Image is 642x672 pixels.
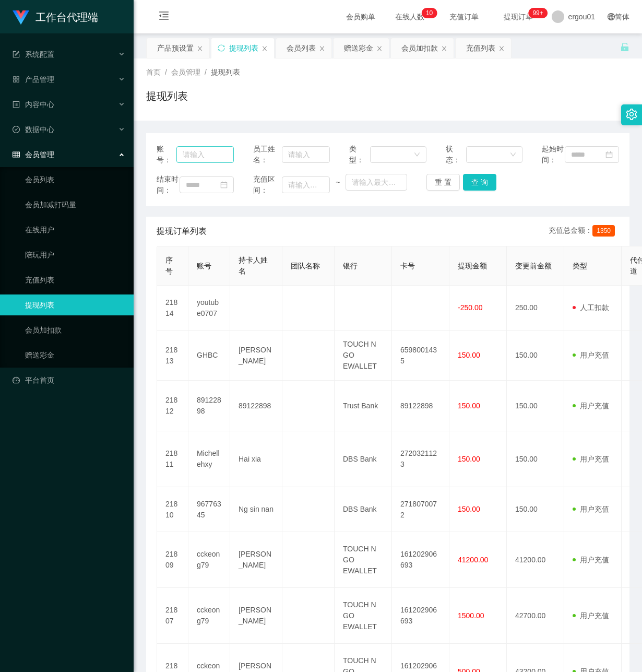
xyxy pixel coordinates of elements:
[25,320,125,340] a: 会员加扣款
[573,556,609,564] span: 用户充值
[25,194,125,215] a: 会员加减打码量
[13,150,54,159] span: 会员管理
[620,42,629,52] i: 图标: unlock
[13,75,54,84] span: 产品管理
[458,505,480,513] span: 150.00
[165,68,167,76] span: /
[230,588,282,644] td: [PERSON_NAME]
[608,13,615,20] i: 图标: global
[218,44,225,52] i: 图标: sync
[146,88,188,104] h1: 提现列表
[261,45,268,52] i: 图标: close
[13,125,54,134] span: 数据中心
[188,286,230,331] td: youtube0707
[507,588,564,644] td: 42700.00
[573,455,609,463] span: 用户充值
[392,331,449,381] td: 6598001435
[253,144,282,166] span: 员工姓名：
[344,38,373,58] div: 赠送彩金
[188,431,230,487] td: Michellehxy
[157,588,188,644] td: 21807
[458,402,480,410] span: 150.00
[507,431,564,487] td: 150.00
[211,68,240,76] span: 提现列表
[463,174,496,191] button: 查 询
[392,532,449,588] td: 161202906693
[376,45,383,52] i: 图标: close
[35,1,98,34] h1: 工作台代理端
[13,76,20,83] i: 图标: appstore-o
[335,431,392,487] td: DBS Bank
[542,144,565,166] span: 起始时间：
[230,331,282,381] td: [PERSON_NAME]
[392,431,449,487] td: 2720321123
[157,144,176,166] span: 账号：
[25,269,125,290] a: 充值列表
[230,487,282,532] td: Ng sin nan
[426,8,430,18] p: 1
[528,8,547,18] sup: 1145
[401,38,438,58] div: 会员加扣款
[335,487,392,532] td: DBS Bank
[157,487,188,532] td: 21810
[458,556,488,564] span: 41200.00
[197,262,211,270] span: 账号
[188,331,230,381] td: GHBC
[25,169,125,190] a: 会员列表
[13,101,20,108] i: 图标: profile
[549,225,619,238] div: 充值总金额：
[573,262,587,270] span: 类型
[239,256,268,275] span: 持卡人姓名
[430,8,433,18] p: 0
[13,126,20,133] i: 图标: check-circle-o
[507,532,564,588] td: 41200.00
[400,262,415,270] span: 卡号
[253,174,282,196] span: 充值区间：
[13,51,20,58] i: 图标: form
[157,381,188,431] td: 21812
[414,151,420,159] i: 图标: down
[573,505,609,513] span: 用户充值
[458,455,480,463] span: 150.00
[157,532,188,588] td: 21809
[188,487,230,532] td: 96776345
[458,351,480,359] span: 150.00
[157,286,188,331] td: 21814
[573,351,609,359] span: 用户充值
[282,146,330,163] input: 请输入
[13,13,98,21] a: 工作台代理端
[13,370,125,391] a: 图标: dashboard平台首页
[25,219,125,240] a: 在线用户
[205,68,207,76] span: /
[171,68,200,76] span: 会员管理
[458,611,484,620] span: 1500.00
[287,38,316,58] div: 会员列表
[507,286,564,331] td: 250.00
[343,262,358,270] span: 银行
[466,38,495,58] div: 充值列表
[510,151,516,159] i: 图标: down
[197,45,203,52] i: 图标: close
[422,8,437,18] sup: 10
[444,13,484,20] span: 充值订单
[157,225,207,238] span: 提现订单列表
[349,144,370,166] span: 类型：
[507,331,564,381] td: 150.00
[13,151,20,158] i: 图标: table
[157,38,194,58] div: 产品预设置
[573,611,609,620] span: 用户充值
[157,431,188,487] td: 21811
[230,431,282,487] td: Hai xia
[330,177,346,188] span: ~
[592,225,615,237] span: 1350
[25,294,125,315] a: 提现列表
[188,532,230,588] td: cckeong79
[458,262,487,270] span: 提现金额
[573,303,609,312] span: 人工扣款
[605,151,613,158] i: 图标: calendar
[230,532,282,588] td: [PERSON_NAME]
[507,381,564,431] td: 150.00
[319,45,325,52] i: 图标: close
[426,174,460,191] button: 重 置
[229,38,258,58] div: 提现列表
